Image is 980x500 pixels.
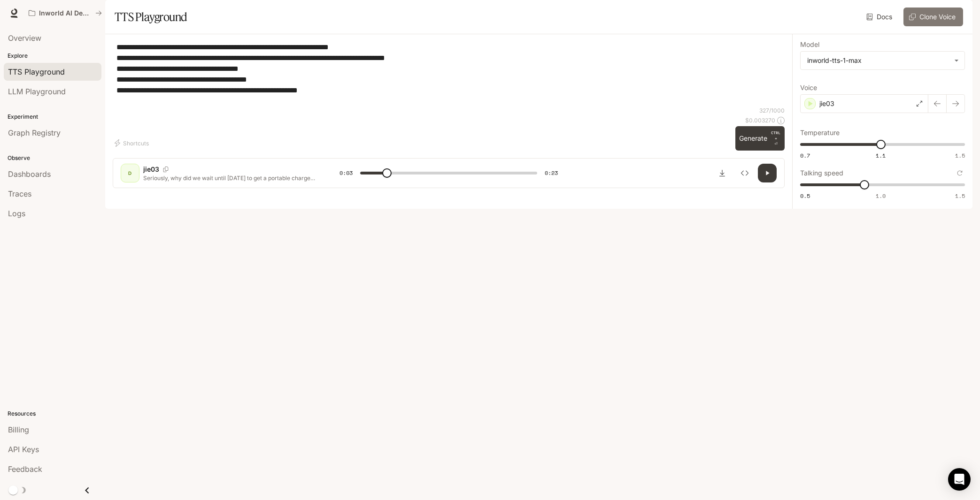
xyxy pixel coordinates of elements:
p: jie03 [143,165,159,174]
span: 1.0 [876,192,886,200]
button: Inspect [735,164,754,182]
span: 0:23 [545,168,558,178]
span: 0.7 [800,152,810,159]
p: Model [800,41,819,48]
div: Open Intercom Messenger [948,468,971,491]
p: ⏎ [771,130,781,147]
span: 1.5 [955,152,965,159]
p: CTRL + [771,130,781,141]
button: Clone Voice [903,8,963,26]
span: 1.1 [876,152,886,159]
p: Voice [800,84,817,91]
h1: TTS Playground [115,8,187,26]
p: 327 / 1000 [759,106,785,114]
p: jie03 [819,99,834,108]
p: Inworld AI Demos [39,9,92,17]
div: inworld-tts-1-max [807,56,949,65]
a: Docs [864,8,896,26]
span: 0.5 [800,192,810,200]
p: Temperature [800,129,840,136]
button: Download audio [713,164,732,182]
span: 0:03 [340,168,353,178]
div: inworld-tts-1-max [801,52,965,69]
p: Talking speed [800,170,843,176]
button: Shortcuts [113,136,153,151]
button: Reset to default [955,168,965,178]
button: GenerateCTRL +⏎ [735,126,785,151]
span: 1.5 [955,192,965,200]
button: Copy Voice ID [159,167,172,172]
p: Seriously, why did we wait until [DATE] to get a portable charger this good? It’s sleek, not bulk... [143,174,317,182]
div: D [123,166,138,181]
button: All workspaces [24,4,106,23]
